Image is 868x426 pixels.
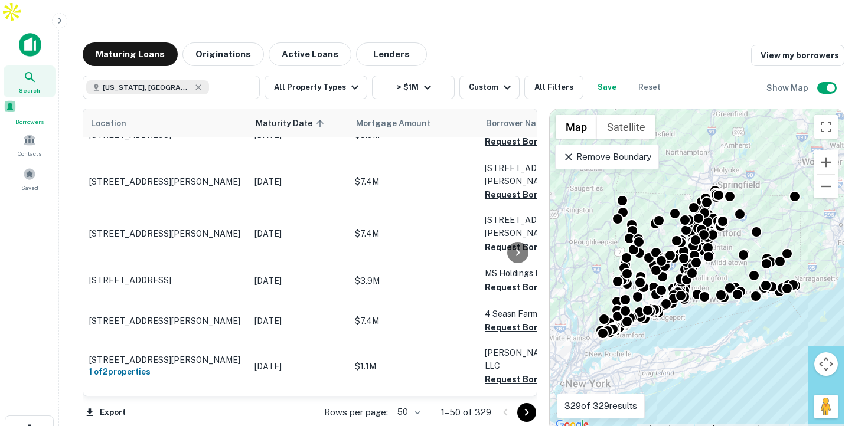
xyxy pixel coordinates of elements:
[814,395,838,418] button: Drag Pegman onto the map to open Street View
[486,116,548,130] span: Borrower Name
[459,76,520,99] button: Custom
[485,214,603,240] p: [STREET_ADDRESS][PERSON_NAME] LLC
[485,372,580,386] button: Request Borrower Info
[485,267,603,280] p: MS Holdings LLC
[485,162,603,188] p: [STREET_ADDRESS][PERSON_NAME] LLC
[814,175,838,198] button: Zoom out
[355,227,473,240] p: $7.4M
[89,355,243,365] p: [STREET_ADDRESS][PERSON_NAME]
[4,65,56,97] a: Search
[485,188,580,202] button: Request Borrower Info
[4,129,56,160] a: Contacts
[814,150,838,174] button: Zoom in
[355,274,473,287] p: $3.9M
[597,115,655,139] button: Show satellite imagery
[254,360,343,373] p: [DATE]
[83,404,129,421] button: Export
[83,109,249,137] th: Location
[524,76,583,99] button: All Filters
[485,346,603,372] p: [PERSON_NAME] Prop Hldg LLC
[349,109,479,137] th: Mortgage Amount
[83,42,178,66] button: Maturing Loans
[89,316,243,326] p: [STREET_ADDRESS][PERSON_NAME]
[4,163,56,195] a: Saved
[485,240,580,254] button: Request Borrower Info
[4,117,56,126] span: Borrowers
[485,280,580,294] button: Request Borrower Info
[269,42,351,66] button: Active Loans
[441,405,491,420] p: 1–50 of 329
[254,227,343,240] p: [DATE]
[556,115,597,139] button: Show street map
[265,76,367,99] button: All Property Types
[469,80,514,94] div: Custom
[89,176,243,187] p: [STREET_ADDRESS][PERSON_NAME]
[814,115,838,139] button: Toggle fullscreen view
[564,399,637,413] p: 329 of 329 results
[631,76,668,99] button: Reset
[372,76,455,99] button: > $1M
[355,175,473,188] p: $7.4M
[355,360,473,373] p: $1.1M
[249,109,349,137] th: Maturity Date
[89,275,243,286] p: [STREET_ADDRESS]
[4,100,56,126] a: Borrowers
[182,42,264,66] button: Originations
[356,116,446,130] span: Mortgage Amount
[19,33,41,57] img: capitalize-icon.png
[809,332,868,388] iframe: Chat Widget
[588,76,626,99] button: Save your search to get updates of matches that match your search criteria.
[89,228,243,239] p: [STREET_ADDRESS][PERSON_NAME]
[766,81,810,94] h6: Show Map
[563,150,651,164] p: Remove Boundary
[485,135,580,149] button: Request Borrower Info
[751,45,844,66] a: View my borrowers
[254,314,343,327] p: [DATE]
[103,82,191,93] span: [US_STATE], [GEOGRAPHIC_DATA]
[254,274,343,287] p: [DATE]
[90,116,126,130] span: Location
[356,42,427,66] button: Lenders
[89,365,243,378] h6: 1 of 2 properties
[21,183,38,192] span: Saved
[355,314,473,327] p: $7.4M
[393,404,422,421] div: 50
[18,149,41,158] span: Contacts
[254,175,343,188] p: [DATE]
[517,403,536,422] button: Go to next page
[19,86,40,95] span: Search
[485,320,580,335] button: Request Borrower Info
[324,405,388,420] p: Rows per page:
[479,109,609,137] th: Borrower Name
[485,307,603,320] p: 4 Seasn Farm Rlty LLC
[256,116,328,130] span: Maturity Date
